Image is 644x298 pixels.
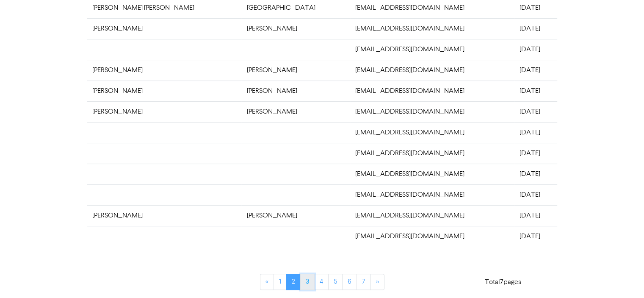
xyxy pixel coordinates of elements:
td: [EMAIL_ADDRESS][DOMAIN_NAME] [350,143,514,164]
td: [PERSON_NAME] [87,205,242,226]
td: [EMAIL_ADDRESS][DOMAIN_NAME] [350,101,514,122]
td: [EMAIL_ADDRESS][DOMAIN_NAME] [350,164,514,184]
td: [PERSON_NAME] [241,205,350,226]
a: » [370,274,384,290]
td: [DATE] [514,184,557,205]
a: Page 3 [300,274,315,290]
td: [EMAIL_ADDRESS][DOMAIN_NAME] [350,184,514,205]
a: Page 4 [314,274,329,290]
td: [DATE] [514,39,557,60]
td: [EMAIL_ADDRESS][DOMAIN_NAME] [350,18,514,39]
a: Page 6 [342,274,357,290]
td: [DATE] [514,122,557,143]
td: [EMAIL_ADDRESS][DOMAIN_NAME] [350,60,514,81]
td: [PERSON_NAME] [87,101,242,122]
a: « [260,274,274,290]
td: [PERSON_NAME] [87,81,242,101]
td: [EMAIL_ADDRESS][DOMAIN_NAME] [350,39,514,60]
p: Total 7 pages [485,277,521,287]
td: [EMAIL_ADDRESS][DOMAIN_NAME] [350,205,514,226]
td: [PERSON_NAME] [87,18,242,39]
td: [PERSON_NAME] [241,18,350,39]
td: [DATE] [514,81,557,101]
td: [PERSON_NAME] [87,60,242,81]
td: [DATE] [514,226,557,247]
td: [PERSON_NAME] [241,81,350,101]
td: [EMAIL_ADDRESS][DOMAIN_NAME] [350,226,514,247]
td: [PERSON_NAME] [241,101,350,122]
td: [DATE] [514,18,557,39]
a: Page 5 [328,274,343,290]
td: [DATE] [514,205,557,226]
a: Page 1 [274,274,287,290]
td: [DATE] [514,164,557,184]
td: [EMAIL_ADDRESS][DOMAIN_NAME] [350,122,514,143]
a: Page 7 [357,274,371,290]
td: [DATE] [514,101,557,122]
td: [PERSON_NAME] [241,60,350,81]
td: [DATE] [514,143,557,164]
a: Page 2 is your current page [286,274,301,290]
iframe: Chat Widget [602,257,644,298]
td: [DATE] [514,60,557,81]
td: [EMAIL_ADDRESS][DOMAIN_NAME] [350,81,514,101]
